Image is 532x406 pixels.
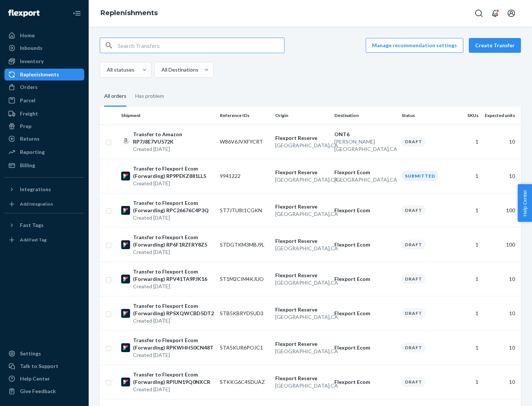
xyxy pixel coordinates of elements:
td: 10 [481,365,521,399]
td: 1 [454,227,481,262]
button: Open Search Box [471,6,486,21]
ol: breadcrumbs [95,3,164,24]
div: Prep [20,123,31,130]
th: SKUs [454,107,481,124]
th: Origin [272,107,331,124]
p: [GEOGRAPHIC_DATA] , CA [275,142,328,149]
td: 1 [454,262,481,296]
td: STA5KUR6POJC1 [217,330,272,365]
div: Returns [20,135,40,142]
p: Flexport Reserve [275,306,328,313]
td: STB5KBRYDSUD3 [217,296,272,330]
p: Flexport Reserve [275,375,328,382]
p: Transfer to Flexport Ecom (Forwarding) RPKWHH50CN48T [133,337,214,351]
p: Transfer to Flexport Ecom (Forwarding) RP9PEKZ881LL5 [133,165,214,180]
div: Draft [402,377,426,387]
td: ST7JTU8I1CGKN [217,193,272,227]
div: Freight [20,110,38,117]
a: Returns [4,133,84,145]
div: Has problem [135,86,164,106]
button: Open notifications [488,6,502,21]
td: 100 [481,193,521,227]
p: [GEOGRAPHIC_DATA] , CA [334,176,396,183]
p: Created [DATE] [133,317,214,324]
th: Status [399,107,454,124]
a: Help Center [4,373,84,385]
div: Draft [402,205,426,215]
div: Give Feedback [20,388,56,395]
input: Search Transfers [118,38,284,53]
p: Created [DATE] [133,386,214,393]
a: Orders [4,81,84,93]
div: Integrations [20,186,51,193]
p: ONT6 [334,131,396,138]
div: Draft [402,308,426,318]
td: 10 [481,159,521,193]
p: Created [DATE] [133,145,214,153]
div: Fast Tags [20,221,44,229]
div: Settings [20,350,41,357]
p: Transfer to Flexport Ecom (Forwarding) RPC26676C4P3Q [133,199,214,214]
div: Orders [20,83,38,91]
p: Transfer to Flexport Ecom (Forwarding) RPSXQWCBD5DT2 [133,302,214,317]
a: Replenishments [100,9,158,17]
td: 1 [454,296,481,330]
input: All Destinations [161,66,161,73]
p: Flexport Ecom [334,378,396,386]
td: 1 [454,124,481,159]
td: 9941222 [217,159,272,193]
a: Freight [4,108,84,120]
div: Add Integration [20,201,53,207]
p: Flexport Ecom [334,310,396,317]
th: Destination [331,107,399,124]
td: ST1M2CIM4KJUO [217,262,272,296]
td: STDGTKM3MBJ9L [217,227,272,262]
div: All orders [104,86,126,107]
div: Replenishments [20,71,59,78]
p: Transfer to Flexport Ecom (Forwarding) RPV41TA9PJK16 [133,268,214,283]
span: Help Center [518,184,532,222]
div: Draft [402,137,426,147]
div: Submitted [402,171,439,181]
button: Fast Tags [4,219,84,231]
p: Flexport Reserve [275,169,328,176]
p: Created [DATE] [133,283,214,290]
button: Integrations [4,183,84,195]
p: [GEOGRAPHIC_DATA] , CA [275,210,328,218]
p: [GEOGRAPHIC_DATA] , CA [275,279,328,286]
a: Home [4,30,84,41]
td: STKKG6C4SDUAZ [217,365,272,399]
div: Reporting [20,148,45,156]
div: Home [20,32,35,39]
div: Draft [402,274,426,284]
button: Create Transfer [469,38,521,53]
td: 10 [481,296,521,330]
p: [PERSON_NAME][GEOGRAPHIC_DATA] , CA [334,138,396,153]
p: [GEOGRAPHIC_DATA] , CA [275,176,328,183]
th: Shipment [118,107,217,124]
button: Close Navigation [69,6,84,21]
div: Talk to Support [20,362,58,370]
a: Prep [4,120,84,132]
td: 1 [454,159,481,193]
p: Flexport Ecom [334,344,396,351]
p: Created [DATE] [133,351,214,359]
p: Flexport Reserve [275,237,328,245]
button: Manage recommendation settings [366,38,463,53]
p: Flexport Reserve [275,203,328,210]
div: Parcel [20,97,35,104]
td: 10 [481,330,521,365]
a: Replenishments [4,69,84,80]
div: Inbounds [20,44,42,52]
p: Flexport Ecom [334,275,396,283]
p: [GEOGRAPHIC_DATA] , CA [275,245,328,252]
a: Add Integration [4,198,84,210]
td: W86V6JVXFYCRT [217,124,272,159]
input: All statuses [106,66,107,73]
div: Inventory [20,58,44,65]
td: 100 [481,227,521,262]
p: [GEOGRAPHIC_DATA] , CA [275,348,328,355]
a: Inbounds [4,42,84,54]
